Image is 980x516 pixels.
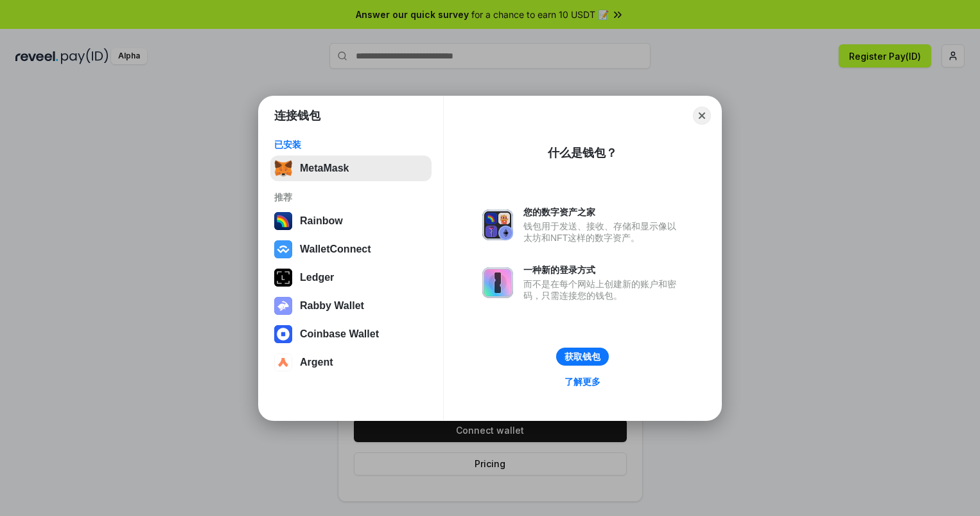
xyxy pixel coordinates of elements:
img: svg+xml,%3Csvg%20width%3D%2228%22%20height%3D%2228%22%20viewBox%3D%220%200%2028%2028%22%20fill%3D... [274,353,292,371]
div: Argent [300,357,333,368]
img: svg+xml,%3Csvg%20xmlns%3D%22http%3A%2F%2Fwww.w3.org%2F2000%2Fsvg%22%20width%3D%2228%22%20height%3... [274,269,292,287]
img: svg+xml,%3Csvg%20xmlns%3D%22http%3A%2F%2Fwww.w3.org%2F2000%2Fsvg%22%20fill%3D%22none%22%20viewBox... [482,267,513,298]
div: 获取钱包 [564,351,600,362]
img: svg+xml,%3Csvg%20xmlns%3D%22http%3A%2F%2Fwww.w3.org%2F2000%2Fsvg%22%20fill%3D%22none%22%20viewBox... [482,209,513,240]
button: Coinbase Wallet [270,321,432,347]
div: Rainbow [300,215,343,227]
div: 什么是钱包？ [548,145,617,161]
img: svg+xml,%3Csvg%20width%3D%2228%22%20height%3D%2228%22%20viewBox%3D%220%200%2028%2028%22%20fill%3D... [274,240,292,258]
img: svg+xml,%3Csvg%20xmlns%3D%22http%3A%2F%2Fwww.w3.org%2F2000%2Fsvg%22%20fill%3D%22none%22%20viewBox... [274,297,292,315]
button: Close [693,107,711,125]
div: WalletConnect [300,244,371,255]
img: svg+xml,%3Csvg%20fill%3D%22none%22%20height%3D%2233%22%20viewBox%3D%220%200%2035%2033%22%20width%... [274,159,292,177]
img: svg+xml,%3Csvg%20width%3D%2228%22%20height%3D%2228%22%20viewBox%3D%220%200%2028%2028%22%20fill%3D... [274,325,292,343]
div: 了解更多 [564,376,600,387]
div: 一种新的登录方式 [523,264,683,276]
h1: 连接钱包 [274,108,320,123]
div: MetaMask [300,163,349,174]
button: Argent [270,350,432,375]
button: Ledger [270,265,432,290]
div: 而不是在每个网站上创建新的账户和密码，只需连接您的钱包。 [523,278,683,301]
div: Ledger [300,272,334,283]
div: 您的数字资产之家 [523,206,683,218]
div: Rabby Wallet [300,300,364,312]
div: 钱包用于发送、接收、存储和显示像以太坊和NFT这样的数字资产。 [523,220,683,244]
div: 已安装 [274,139,428,150]
div: Coinbase Wallet [300,328,379,340]
button: 获取钱包 [556,348,609,366]
button: Rabby Wallet [270,293,432,319]
button: WalletConnect [270,236,432,262]
button: Rainbow [270,208,432,234]
img: svg+xml,%3Csvg%20width%3D%22120%22%20height%3D%22120%22%20viewBox%3D%220%200%20120%20120%22%20fil... [274,212,292,230]
a: 了解更多 [557,373,608,390]
button: MetaMask [270,156,432,181]
div: 推荐 [274,191,428,203]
